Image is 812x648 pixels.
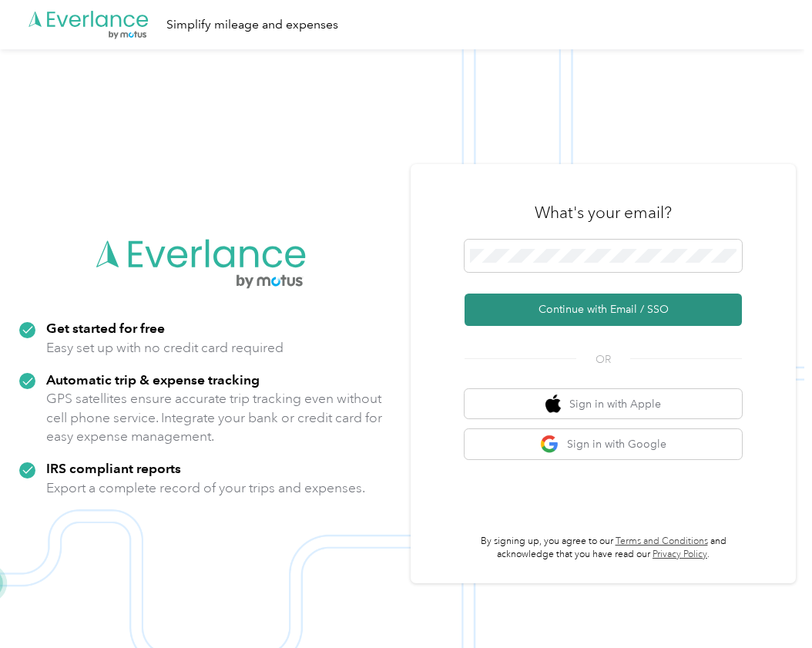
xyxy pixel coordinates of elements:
strong: Automatic trip & expense tracking [46,371,260,388]
p: By signing up, you agree to our and acknowledge that you have read our . [465,535,742,562]
strong: IRS compliant reports [46,460,181,476]
p: Export a complete record of your trips and expenses. [46,478,365,498]
p: Easy set up with no credit card required [46,338,284,358]
a: Privacy Policy [653,549,707,560]
img: google logo [540,435,559,454]
button: apple logoSign in with Apple [465,389,742,419]
p: GPS satellites ensure accurate trip tracking even without cell phone service. Integrate your bank... [46,389,383,446]
h3: What's your email? [535,202,672,223]
span: OR [576,351,630,368]
div: Simplify mileage and expenses [166,15,338,35]
button: google logoSign in with Google [465,429,742,459]
a: Terms and Conditions [616,536,708,547]
img: apple logo [545,395,561,414]
button: Continue with Email / SSO [465,294,742,326]
strong: Get started for free [46,320,165,336]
